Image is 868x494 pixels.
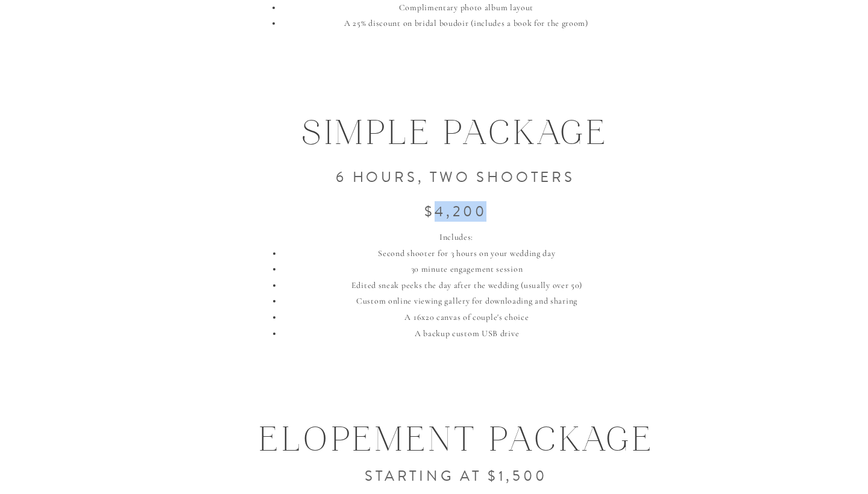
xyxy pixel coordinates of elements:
li: 30 minute engagement session [282,261,651,278]
h1: elopement package [166,416,747,455]
li: A 16x20 canvas of couple's choice [282,310,651,326]
li: Second shooter for 3 hours on your wedding day [282,246,651,262]
h1: simple PACKAGE [165,110,746,148]
li: Custom online viewing gallery for downloading and sharing [282,293,651,310]
h3: 6 hours, two shooters $4,200 [235,151,676,248]
li: A 25% discount on bridal boudoir (includes a book for the groom) [281,16,650,32]
li: A backup custom USB drive [282,326,651,342]
span: Includes: [439,232,473,242]
li: Edited sneak peeks the day after the wedding (usually over 50) [282,278,651,294]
